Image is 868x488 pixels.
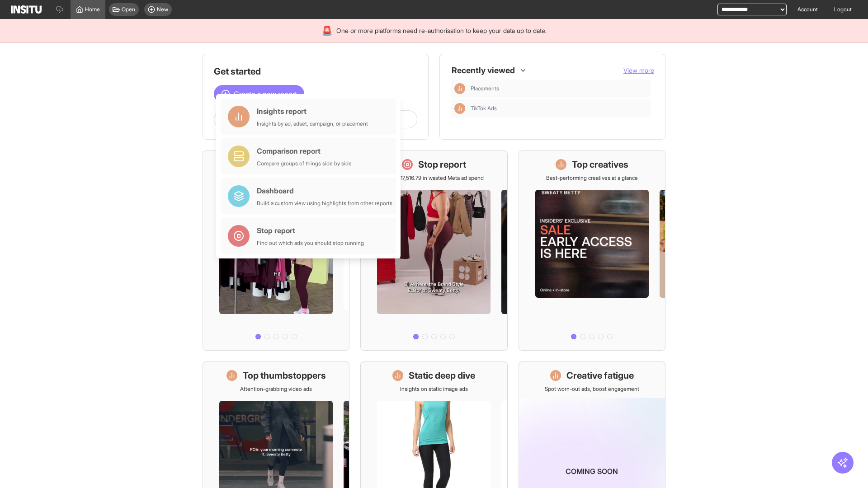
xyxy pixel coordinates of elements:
span: Create a new report [234,89,297,99]
div: 🚨 [321,24,333,37]
button: Create a new report [214,85,304,103]
div: Insights [454,103,465,114]
h1: Get started [214,65,417,78]
div: Insights [454,83,465,94]
div: Insights report [257,106,368,117]
p: Save £17,516.79 in wasted Meta ad spend [384,174,484,182]
p: Best-performing creatives at a glance [546,174,638,182]
div: Find out which ads you should stop running [257,239,364,247]
span: TikTok Ads [471,105,497,112]
div: Stop report [257,225,364,236]
img: Logo [11,5,42,14]
span: Open [122,6,135,13]
div: Dashboard [257,185,392,196]
a: What's live nowSee all active ads instantly [203,150,349,351]
h1: Top creatives [572,158,628,171]
span: TikTok Ads [471,105,647,112]
h1: Top thumbstoppers [243,369,326,382]
button: View more [623,66,654,75]
p: Attention-grabbing video ads [240,385,312,393]
span: Placements [471,85,647,92]
h1: Static deep dive [409,369,475,382]
span: Home [85,6,100,13]
div: Insights by ad, adset, campaign, or placement [257,120,368,127]
span: One or more platforms need re-authorisation to keep your data up to date. [336,26,547,35]
a: Top creativesBest-performing creatives at a glance [519,150,665,351]
div: Comparison report [257,145,352,156]
span: New [157,6,168,13]
span: Placements [471,85,499,92]
div: Compare groups of things side by side [257,160,352,167]
p: Insights on static image ads [400,385,468,393]
div: Build a custom view using highlights from other reports [257,200,392,207]
span: View more [623,66,654,74]
h1: Stop report [418,158,466,171]
a: Stop reportSave £17,516.79 in wasted Meta ad spend [360,150,507,351]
